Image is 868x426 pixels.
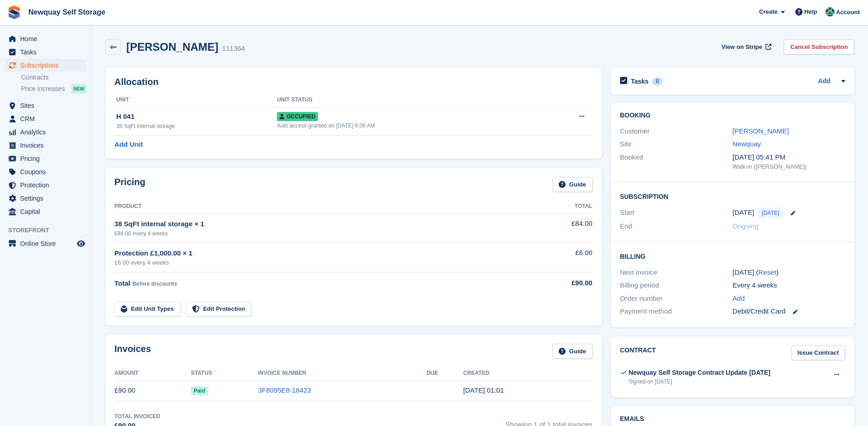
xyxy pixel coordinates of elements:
[5,32,86,45] a: menu
[114,139,143,150] a: Add Unit
[784,39,854,54] a: Cancel Subscription
[20,205,75,218] span: Capital
[620,306,733,317] div: Payment method
[620,126,733,137] div: Customer
[20,59,75,72] span: Subscriptions
[620,280,733,291] div: Billing period
[463,366,592,381] th: Created
[114,229,529,238] div: £84.00 every 4 weeks
[836,8,860,17] span: Account
[733,208,754,218] time: 2025-10-01 00:00:00 UTC
[116,122,277,130] div: 38 SqFt internal storage
[114,412,160,421] div: Total Invoiced
[529,278,593,288] div: £90.00
[758,268,776,276] a: Reset
[733,293,745,304] a: Add
[20,192,75,205] span: Settings
[21,73,86,82] a: Contracts
[20,165,75,178] span: Coupons
[114,177,146,192] h2: Pricing
[5,192,86,205] a: menu
[5,59,86,72] a: menu
[463,386,504,394] time: 2025-10-01 00:01:47 UTC
[222,43,245,54] div: 111364
[652,77,663,85] div: 0
[722,43,762,52] span: View on Stripe
[631,77,649,85] h2: Tasks
[529,199,593,214] th: Total
[5,152,86,165] a: menu
[733,140,761,148] a: Newquay
[5,126,86,138] a: menu
[5,46,86,59] a: menu
[5,237,86,250] a: menu
[620,293,733,304] div: Order number
[114,279,130,287] span: Total
[25,5,109,20] a: Newquay Self Storage
[7,5,21,19] img: stora-icon-8386f47178a22dfd0bd8f6a31ec36ba5ce8667c1dd55bd0f319d3a0aa187defe.svg
[759,7,777,16] span: Create
[818,76,830,87] a: Add
[20,152,75,165] span: Pricing
[5,205,86,218] a: menu
[733,152,845,163] div: [DATE] 05:41 PM
[426,366,463,381] th: Due
[620,346,656,361] h2: Contract
[620,221,733,232] div: End
[620,415,845,423] h2: Emails
[114,248,529,259] div: Protection £1,000.00 × 1
[114,258,529,267] div: £6.00 every 4 weeks
[620,139,733,149] div: Site
[733,162,845,171] div: Walk-in ([PERSON_NAME])
[132,281,177,287] span: Before discounts
[191,386,208,395] span: Paid
[116,112,277,122] div: H 041
[825,7,835,16] img: JON
[629,378,771,386] div: Signed on [DATE]
[758,208,783,218] span: [DATE]
[5,139,86,152] a: menu
[620,112,845,119] h2: Booking
[277,122,541,130] div: Auto access granted on [DATE] 6:05 AM
[5,179,86,192] a: menu
[791,346,845,361] a: Issue Contract
[20,237,75,250] span: Online Store
[21,85,65,93] span: Price increases
[629,368,771,378] div: Newquay Self Storage Contract Update [DATE]
[126,41,218,53] h2: [PERSON_NAME]
[277,112,318,121] span: Occupied
[733,127,789,135] a: [PERSON_NAME]
[552,344,593,359] a: Guide
[8,226,91,235] span: Storefront
[114,219,529,229] div: 38 SqFt internal storage × 1
[620,192,845,201] h2: Subscription
[20,139,75,152] span: Invoices
[733,280,845,291] div: Every 4 weeks
[733,267,845,278] div: [DATE] ( )
[114,366,191,381] th: Amount
[258,386,311,394] a: 3F8095E8-18423
[114,77,593,87] h2: Allocation
[20,112,75,125] span: CRM
[529,213,593,242] td: £84.00
[191,366,258,381] th: Status
[71,84,86,93] div: NEW
[20,126,75,138] span: Analytics
[620,208,733,218] div: Start
[5,99,86,112] a: menu
[114,199,529,214] th: Product
[620,267,733,278] div: Next invoice
[20,99,75,112] span: Sites
[718,39,773,54] a: View on Stripe
[20,46,75,59] span: Tasks
[5,165,86,178] a: menu
[20,32,75,45] span: Home
[529,243,593,272] td: £6.00
[258,366,426,381] th: Invoice Number
[20,179,75,192] span: Protection
[804,7,817,16] span: Help
[114,380,191,401] td: £90.00
[114,302,180,317] a: Edit Unit Types
[733,222,759,230] span: Ongoing
[733,306,845,317] div: Debit/Credit Card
